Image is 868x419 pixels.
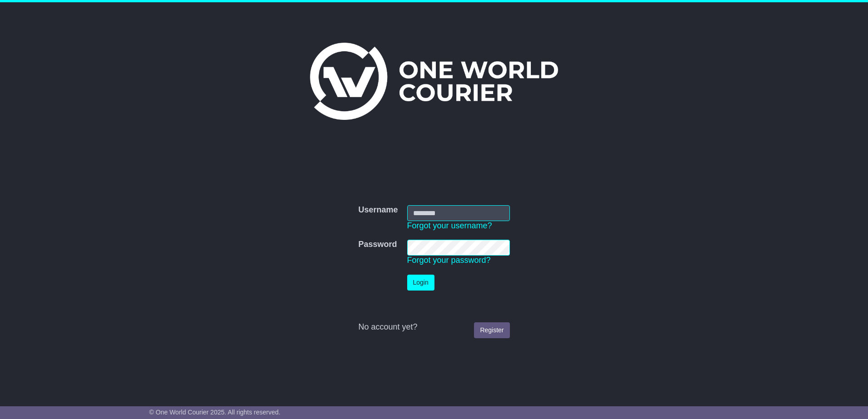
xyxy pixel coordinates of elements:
span: © One World Courier 2025. All rights reserved. [149,409,280,416]
a: Forgot your username? [407,221,492,230]
a: Forgot your password? [407,256,491,265]
div: No account yet? [358,322,509,332]
button: Login [407,275,434,291]
img: One World [310,43,558,120]
a: Register [474,322,509,338]
label: Password [358,240,397,250]
label: Username [358,205,398,215]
